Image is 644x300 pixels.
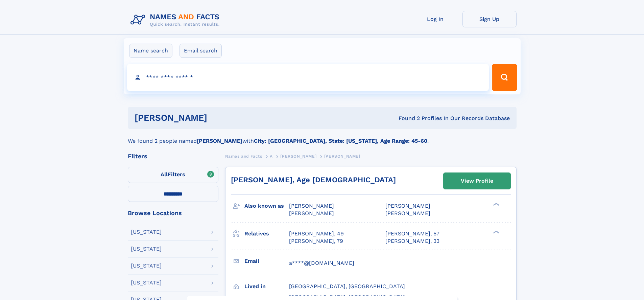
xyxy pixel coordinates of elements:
[324,154,360,159] span: [PERSON_NAME]
[131,263,162,269] div: [US_STATE]
[128,153,218,159] div: Filters
[492,202,500,207] div: ❯
[131,229,162,235] div: [US_STATE]
[385,203,430,209] span: [PERSON_NAME]
[385,230,439,237] a: [PERSON_NAME], 57
[461,173,493,189] div: View Profile
[289,237,343,245] a: [PERSON_NAME], 79
[254,138,427,144] b: City: [GEOGRAPHIC_DATA], State: [US_STATE], Age Range: 45-60
[289,210,334,216] span: [PERSON_NAME]
[462,11,517,27] a: Sign Up
[444,173,510,189] a: View Profile
[280,152,316,160] a: [PERSON_NAME]
[197,138,242,144] b: [PERSON_NAME]
[135,114,303,122] h1: [PERSON_NAME]
[161,171,168,178] span: All
[280,154,316,159] span: [PERSON_NAME]
[180,44,222,58] label: Email search
[244,281,289,292] h3: Lived in
[289,283,405,290] span: [GEOGRAPHIC_DATA], [GEOGRAPHIC_DATA]
[385,210,430,216] span: [PERSON_NAME]
[385,237,439,245] a: [PERSON_NAME], 33
[270,152,273,160] a: A
[303,115,510,122] div: Found 2 Profiles In Our Records Database
[289,230,344,237] a: [PERSON_NAME], 49
[127,64,489,91] input: search input
[231,176,396,184] a: [PERSON_NAME], Age [DEMOGRAPHIC_DATA]
[244,200,289,212] h3: Also known as
[131,246,162,252] div: [US_STATE]
[128,210,218,216] div: Browse Locations
[129,44,172,58] label: Name search
[289,203,334,209] span: [PERSON_NAME]
[131,280,162,285] div: [US_STATE]
[244,255,289,267] h3: Email
[270,154,273,159] span: A
[225,152,262,160] a: Names and Facts
[244,228,289,239] h3: Relatives
[128,11,225,29] img: Logo Names and Facts
[492,230,500,234] div: ❯
[408,11,462,27] a: Log In
[128,167,218,183] label: Filters
[128,129,517,145] div: We found 2 people named with .
[492,64,517,91] button: Search Button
